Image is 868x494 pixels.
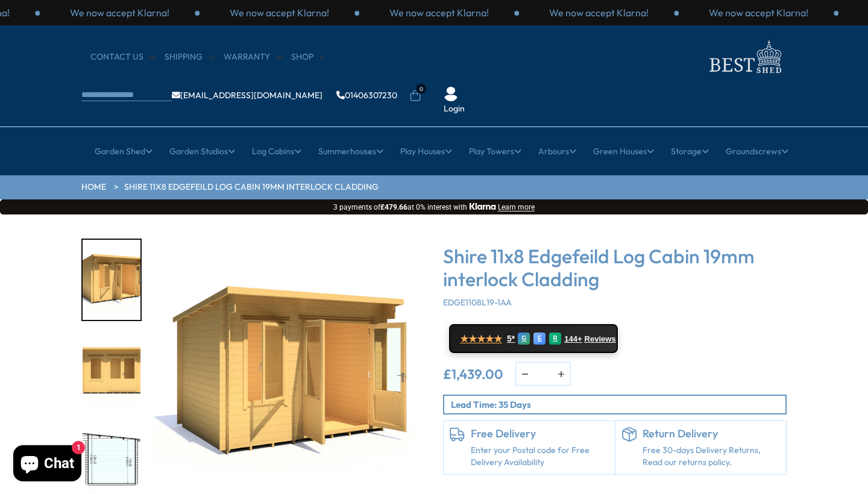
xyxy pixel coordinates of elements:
a: Login [444,103,465,115]
span: 144+ [564,334,582,344]
a: CONTACT US [90,51,156,63]
div: 3 / 3 [40,6,200,19]
a: Arbours [538,136,576,166]
a: Play Towers [469,136,521,166]
p: We now accept Klarna! [230,6,329,19]
a: 01406307230 [336,91,397,99]
h3: Shire 11x8 Edgefeild Log Cabin 19mm interlock Cladding [443,245,787,291]
div: G [518,333,530,345]
img: Edgefield11x8g3290x239019mm000_717b2d44-f637-4504-8bcc-4c30aec238b6_200x200.jpg [83,334,140,414]
div: 2 / 3 [359,6,519,19]
a: Garden Studios [169,136,235,166]
span: ★★★★★ [460,333,502,345]
a: 0 [409,90,421,102]
div: 1 / 8 [81,239,142,321]
a: Warranty [224,51,282,63]
div: 1 / 3 [200,6,359,19]
a: Log Cabins [252,136,301,166]
a: Garden Shed [95,136,153,166]
a: Shipping [165,51,215,63]
span: EDGE1108L19-1AA [443,297,512,308]
inbox-online-store-chat: Shopify online store chat [10,445,85,484]
img: User Icon [444,87,458,101]
span: Reviews [585,334,616,344]
p: We now accept Klarna! [389,6,489,19]
ins: £1,439.00 [443,367,503,381]
div: 1 / 3 [679,6,838,19]
h6: Free Delivery [471,427,609,440]
span: 0 [416,84,426,94]
a: Shire 11x8 Edgefeild Log Cabin 19mm interlock Cladding [124,181,379,193]
p: We now accept Klarna! [70,6,169,19]
a: Green Houses [593,136,654,166]
p: We now accept Klarna! [549,6,649,19]
div: E [533,333,546,345]
p: Lead Time: 35 Days [451,398,785,411]
a: Shop [291,51,325,63]
div: 2 / 8 [81,333,142,416]
a: Enter your Postal code for Free Delivery Availability [471,445,609,468]
p: We now accept Klarna! [709,6,808,19]
a: Summerhouses [318,136,383,166]
a: Play Houses [400,136,452,166]
a: Storage [671,136,709,166]
img: Edgefield11x8g3290x239019mm030_edc824cc-7b8b-4f30-a2ad-0ca1d7c82e71_200x200.jpg [83,240,140,320]
a: Groundscrews [726,136,788,166]
div: R [549,333,561,345]
div: 3 / 3 [519,6,679,19]
h6: Return Delivery [643,427,781,440]
img: logo [702,37,787,77]
a: HOME [81,181,106,193]
a: [EMAIL_ADDRESS][DOMAIN_NAME] [172,91,322,99]
p: Free 30-days Delivery Returns, Read our returns policy. [643,445,781,468]
a: ★★★★★ 5* G E R 144+ Reviews [449,324,618,353]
